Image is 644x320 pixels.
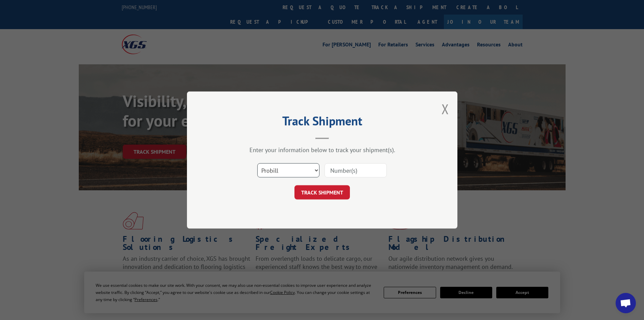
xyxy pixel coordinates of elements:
div: Enter your information below to track your shipment(s). [221,146,424,154]
h2: Track Shipment [221,116,424,129]
div: Open chat [616,293,636,313]
input: Number(s) [325,163,387,177]
button: TRACK SHIPMENT [294,185,350,199]
button: Close modal [442,100,449,118]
